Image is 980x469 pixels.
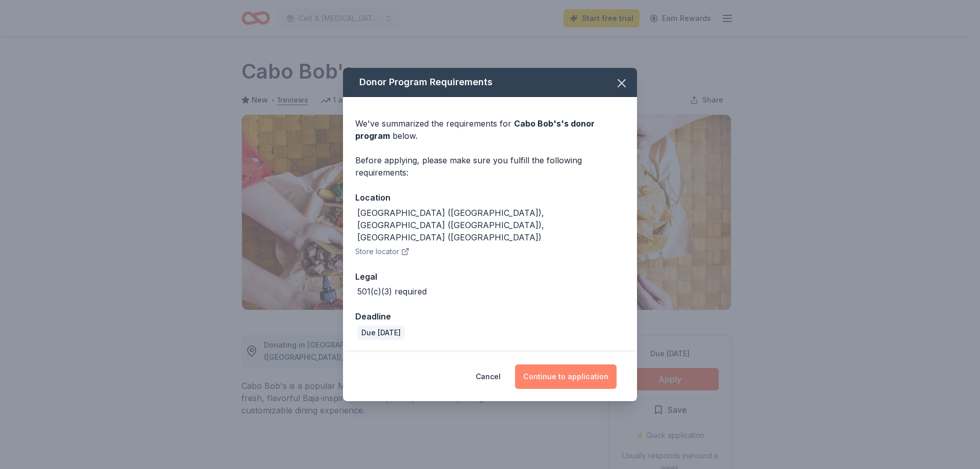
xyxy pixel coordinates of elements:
[515,364,617,389] button: Continue to application
[355,117,625,142] div: We've summarized the requirements for below.
[355,191,625,204] div: Location
[357,285,427,298] div: 501(c)(3) required
[343,68,637,97] div: Donor Program Requirements
[355,270,625,283] div: Legal
[357,207,625,243] div: [GEOGRAPHIC_DATA] ([GEOGRAPHIC_DATA]), [GEOGRAPHIC_DATA] ([GEOGRAPHIC_DATA]), [GEOGRAPHIC_DATA] (...
[355,154,625,179] div: Before applying, please make sure you fulfill the following requirements:
[357,326,405,340] div: Due [DATE]
[476,364,501,389] button: Cancel
[355,245,409,258] button: Store locator
[355,310,625,323] div: Deadline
